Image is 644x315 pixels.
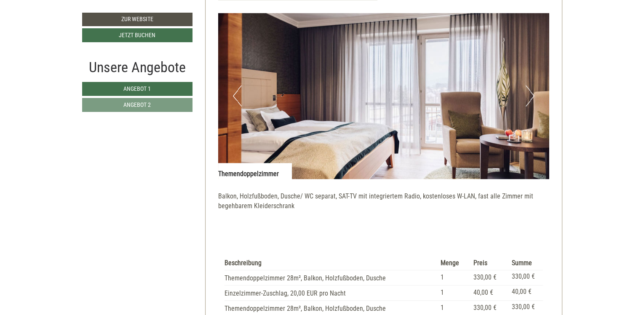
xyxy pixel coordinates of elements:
td: 330,00 € [508,270,542,285]
div: Unsere Angebote [82,57,192,78]
img: image [218,13,549,179]
td: 1 [437,270,470,285]
span: Angebot 1 [123,85,151,92]
div: Themendoppelzimmer [218,163,291,179]
th: Preis [470,257,508,270]
button: Previous [233,85,242,106]
th: Menge [437,257,470,270]
span: 40,00 € [473,288,493,296]
th: Summe [508,257,542,270]
td: 1 [437,285,470,300]
td: Themendoppelzimmer 28m², Balkon, Holzfußboden, Dusche [224,270,437,285]
span: Angebot 2 [123,101,151,108]
p: Balkon, Holzfußboden, Dusche/ WC separat, SAT-TV mit integriertem Radio, kostenloses W-LAN, fast ... [218,192,549,221]
td: Einzelzimmer-Zuschlag, 20,00 EUR pro Nacht [224,285,437,300]
a: Jetzt buchen [82,28,192,42]
th: Beschreibung [224,257,437,270]
span: 330,00 € [473,273,496,281]
td: 40,00 € [508,285,542,300]
a: Zur Website [82,13,192,26]
button: Next [526,85,534,106]
span: 330,00 € [473,304,496,312]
